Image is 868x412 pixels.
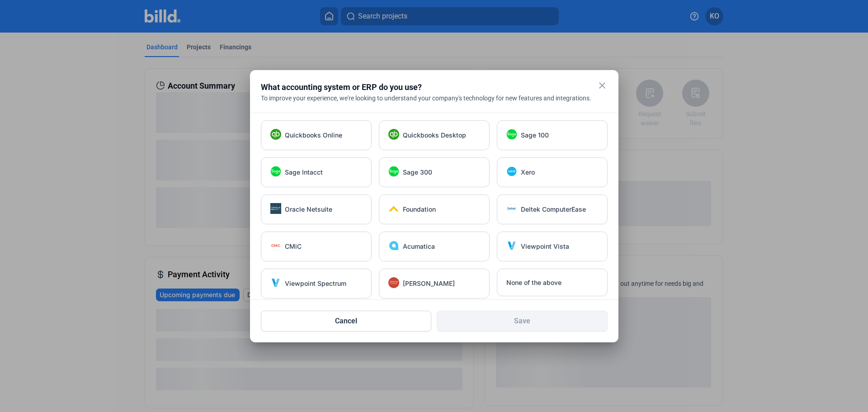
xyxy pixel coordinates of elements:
span: CMiC [285,242,302,251]
div: What accounting system or ERP do you use? [261,81,585,94]
span: Acumatica [403,242,435,251]
span: None of the above [506,278,561,287]
span: Sage 100 [521,131,549,140]
span: [PERSON_NAME] [403,279,455,288]
span: Sage Intacct [285,168,323,177]
mat-icon: close [597,80,608,91]
span: Viewpoint Spectrum [285,279,346,288]
span: Foundation [403,205,436,214]
span: Xero [521,168,535,177]
span: Quickbooks Desktop [403,131,466,140]
div: To improve your experience, we're looking to understand your company's technology for new feature... [261,94,608,103]
span: Quickbooks Online [285,131,342,140]
span: Oracle Netsuite [285,205,332,214]
span: Viewpoint Vista [521,242,569,251]
span: Sage 300 [403,168,432,177]
button: Cancel [261,311,432,331]
span: Deltek ComputerEase [521,205,586,214]
button: Save [437,311,608,331]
